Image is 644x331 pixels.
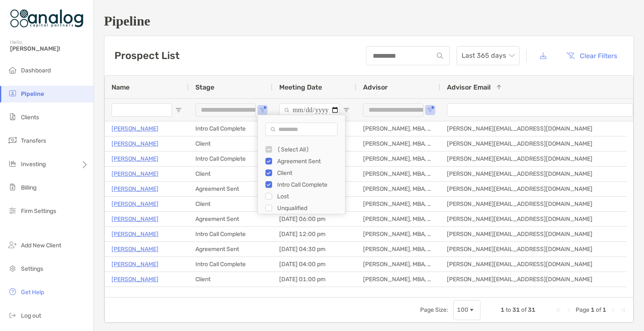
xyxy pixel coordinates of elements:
[356,151,440,166] div: [PERSON_NAME], MBA, CFA
[21,312,41,319] span: Log out
[21,208,56,215] span: Firm Settings
[363,83,388,91] span: Advisor
[114,50,179,62] h3: Prospect List
[8,263,18,273] img: settings icon
[277,193,340,200] div: Lost
[21,114,39,121] span: Clients
[112,184,158,194] a: [PERSON_NAME]
[8,65,18,75] img: dashboard icon
[257,115,345,214] div: Column Filter
[112,244,158,254] a: [PERSON_NAME]
[610,307,616,313] div: Next Page
[112,229,158,239] a: [PERSON_NAME]
[512,306,520,313] span: 31
[273,212,356,226] div: [DATE] 06:00 pm
[259,107,266,113] button: Open Filter Menu
[356,227,440,241] div: [PERSON_NAME], MBA, CFA
[8,159,18,169] img: investing icon
[556,307,562,313] div: First Page
[8,88,18,98] img: pipeline icon
[356,272,440,287] div: [PERSON_NAME], MBA, CFA
[189,287,273,302] div: Client
[175,107,182,113] button: Open Filter Menu
[189,182,273,196] div: Agreement Sent
[189,242,273,257] div: Agreement Sent
[21,137,46,144] span: Transfers
[356,136,440,151] div: [PERSON_NAME], MBA, CFA
[420,306,448,313] div: Page Size:
[8,112,18,122] img: clients icon
[10,45,88,52] span: [PERSON_NAME]!
[356,257,440,272] div: [PERSON_NAME], MBA, CFA
[560,46,623,65] button: Clear Filters
[21,184,36,191] span: Billing
[189,167,273,181] div: Client
[112,289,158,300] a: [PERSON_NAME]
[21,67,51,74] span: Dashboard
[447,83,491,91] span: Advisor Email
[8,240,18,250] img: add_new_client icon
[8,287,18,297] img: get-help icon
[265,123,338,136] input: Search filter values
[195,83,214,91] span: Stage
[189,272,273,287] div: Client
[620,307,626,313] div: Last Page
[112,199,158,209] a: [PERSON_NAME]
[189,212,273,226] div: Agreement Sent
[273,227,356,241] div: [DATE] 12:00 pm
[258,144,345,214] div: Filter List
[112,103,172,117] input: Name Filter Input
[21,161,46,168] span: Investing
[21,265,43,272] span: Settings
[279,103,340,117] input: Meeting Date Filter Input
[112,123,158,134] a: [PERSON_NAME]
[356,242,440,257] div: [PERSON_NAME], MBA, CFA
[112,154,158,164] a: [PERSON_NAME]
[10,3,83,33] img: Zoe Logo
[596,306,601,313] span: of
[277,169,340,177] div: Client
[21,242,61,249] span: Add New Client
[453,300,480,320] div: Page Size
[356,167,440,181] div: [PERSON_NAME], MBA, CFA
[273,242,356,257] div: [DATE] 04:30 pm
[8,310,18,320] img: logout icon
[277,158,340,165] div: Agreement Sent
[356,212,440,226] div: [PERSON_NAME], MBA, CFA
[528,306,535,313] span: 31
[576,306,589,313] span: Page
[356,182,440,196] div: [PERSON_NAME], MBA, CFA
[501,306,504,313] span: 1
[356,121,440,136] div: [PERSON_NAME], MBA, CFA
[189,197,273,211] div: Client
[189,121,273,136] div: Intro Call Complete
[112,259,158,269] p: [PERSON_NAME]
[112,274,158,285] a: [PERSON_NAME]
[112,139,158,149] a: [PERSON_NAME]
[273,257,356,272] div: [DATE] 04:00 pm
[277,205,340,212] div: Unqualified
[21,289,44,296] span: Get Help
[8,135,18,145] img: transfers icon
[566,307,572,313] div: Previous Page
[602,306,606,313] span: 1
[506,306,511,313] span: to
[112,214,158,224] a: [PERSON_NAME]
[189,151,273,166] div: Intro Call Complete
[112,83,130,91] span: Name
[356,287,440,302] div: [PERSON_NAME], MBA, CFA
[273,287,356,302] div: [DATE] 12:00 pm
[112,169,158,179] a: [PERSON_NAME]
[189,227,273,241] div: Intro Call Complete
[273,272,356,287] div: [DATE] 01:00 pm
[277,181,340,188] div: Intro Call Complete
[104,13,634,29] h1: Pipeline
